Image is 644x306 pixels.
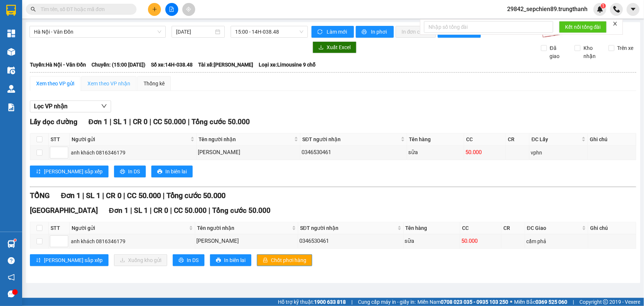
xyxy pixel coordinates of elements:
span: | [110,118,111,126]
td: thanh hung [197,146,301,160]
span: Kết nối tổng đài [565,23,601,31]
span: CR 0 [154,206,168,215]
div: [PERSON_NAME] [196,237,297,246]
span: notification [8,274,15,281]
img: dashboard-icon [7,30,15,37]
b: [DOMAIN_NAME] [99,6,178,18]
span: close [613,21,618,26]
span: SĐT người nhận [300,224,396,232]
div: Xem theo VP nhận [87,79,130,88]
span: Miền Bắc [514,298,567,306]
td: 0346530461 [300,146,407,160]
span: printer [179,258,184,263]
span: CC 50.000 [174,206,207,215]
strong: 1900 633 818 [314,299,346,305]
span: aim [186,7,191,12]
button: printerIn DS [173,254,204,266]
div: 0346530461 [299,237,402,246]
th: CR [502,222,525,234]
span: | [163,191,165,200]
span: search [31,7,36,12]
span: Người gửi [72,224,187,232]
span: Tên người nhận [199,135,293,143]
span: down [101,103,107,109]
span: Lọc VP nhận [34,102,68,111]
span: Làm mới [327,28,348,36]
span: printer [120,169,125,175]
div: 0346530461 [302,148,406,157]
span: [GEOGRAPHIC_DATA] [30,206,98,215]
span: sync [317,29,324,35]
button: In đơn chọn [396,26,436,38]
img: warehouse-icon [7,67,15,74]
th: STT [49,222,70,234]
span: Đơn 1 [109,206,128,215]
span: | [149,118,151,126]
span: Tổng cước 50.000 [192,118,250,126]
div: 50.000 [465,148,504,157]
span: lock [263,258,268,263]
div: Thống kê [144,79,165,88]
img: warehouse-icon [7,240,15,248]
button: printerIn DS [114,166,146,177]
span: SL 1 [86,191,100,200]
span: 29842_sepchien89.trungthanh [501,4,593,14]
input: 15/08/2025 [176,28,214,36]
span: Miền Nam [417,298,508,306]
span: download [318,45,324,51]
strong: 0369 525 060 [535,299,567,305]
span: | [123,191,125,200]
span: file-add [169,7,174,12]
img: warehouse-icon [7,48,15,56]
img: solution-icon [7,103,15,111]
span: Tài xế: [PERSON_NAME] [198,61,253,69]
div: cẩm phả [526,237,587,245]
th: Tên hàng [407,133,464,146]
span: TỔNG [30,191,50,200]
button: downloadXuống kho gửi [114,254,167,266]
div: vphn [531,149,586,157]
span: printer [362,29,368,35]
span: Chốt phơi hàng [271,256,306,264]
span: | [188,118,190,126]
span: | [351,298,352,306]
span: caret-down [630,6,637,13]
span: Số xe: 14H-038.48 [151,61,193,69]
span: | [82,191,84,200]
img: logo.jpg [4,11,24,48]
span: CR 0 [133,118,148,126]
button: printerIn biên lai [210,254,251,266]
span: printer [216,258,221,263]
h1: Giao dọc đường [39,53,136,104]
h2: K3J8XMD9 [4,53,59,65]
span: Tên người nhận [197,224,290,232]
span: | [170,206,172,215]
span: ĐC Giao [527,224,581,232]
input: Nhập số tổng đài [424,21,553,33]
button: downloadXuất Excel [313,41,357,53]
span: | [209,206,210,215]
button: sort-ascending[PERSON_NAME] sắp xếp [30,254,109,266]
span: Tổng cước 50.000 [212,206,271,215]
span: sort-ascending [36,258,41,263]
span: | [102,191,104,200]
span: 1 [602,3,605,8]
span: copyright [603,299,608,305]
span: Đơn 1 [89,118,108,126]
span: CC 50.000 [127,191,161,200]
span: | [573,298,574,306]
span: Người gửi [72,135,189,143]
img: logo-vxr [6,5,16,16]
span: message [8,290,15,297]
th: Tên hàng [404,222,461,234]
span: Chuyến: (15:00 [DATE]) [92,61,145,69]
span: Tổng cước 50.000 [166,191,225,200]
button: lockChốt phơi hàng [257,254,312,266]
span: | [150,206,152,215]
input: Tìm tên, số ĐT hoặc mã đơn [41,5,128,13]
span: ⚪️ [510,300,512,303]
span: Trên xe [614,44,637,52]
span: Xuất Excel [327,43,351,51]
button: printerIn phơi [356,26,394,38]
button: file-add [165,3,178,16]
